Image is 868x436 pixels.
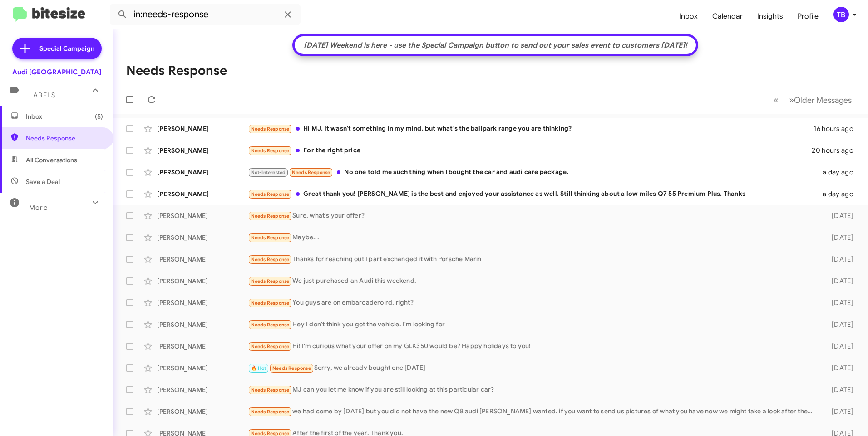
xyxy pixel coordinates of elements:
[26,112,103,121] span: Inbox
[817,407,861,416] div: [DATE]
[299,41,692,50] div: [DATE] Weekend is here - use the Special Campaign button to send out your sales event to customer...
[817,298,861,307] div: [DATE]
[251,170,286,175] span: Not-Interested
[157,211,248,220] div: [PERSON_NAME]
[817,168,861,177] div: a day ago
[248,145,812,156] div: For the right price
[251,278,290,284] span: Needs Response
[248,276,817,286] div: We just purchased an Audi this weekend.
[768,91,784,109] button: Previous
[248,341,817,352] div: Hi! I'm curious what your offer on my GLK350 would be? Happy holidays to you!
[39,44,94,53] span: Special Campaign
[251,126,290,132] span: Needs Response
[157,363,248,373] div: [PERSON_NAME]
[157,276,248,286] div: [PERSON_NAME]
[817,385,861,394] div: [DATE]
[26,177,60,186] span: Save a Deal
[292,170,330,175] span: Needs Response
[157,342,248,351] div: [PERSON_NAME]
[817,211,861,220] div: [DATE]
[248,320,817,330] div: Hey I don't think you got the vehicle. I'm looking for
[817,233,861,242] div: [DATE]
[12,68,101,77] div: Audi [GEOGRAPHIC_DATA]
[157,385,248,394] div: [PERSON_NAME]
[817,342,861,351] div: [DATE]
[157,146,248,155] div: [PERSON_NAME]
[826,7,858,22] button: TB
[672,3,705,29] a: Inbox
[157,255,248,264] div: [PERSON_NAME]
[814,124,861,133] div: 16 hours ago
[251,257,290,262] span: Needs Response
[251,300,290,306] span: Needs Response
[248,298,817,308] div: You guys are on embarcadero rd, right?
[790,3,826,29] a: Profile
[251,409,290,415] span: Needs Response
[248,233,817,243] div: Maybe...
[251,191,290,197] span: Needs Response
[769,91,857,109] nav: Page navigation example
[784,91,857,109] button: Next
[251,387,290,393] span: Needs Response
[248,363,817,373] div: Sorry, we already bought one [DATE]
[157,298,248,307] div: [PERSON_NAME]
[750,3,790,29] a: Insights
[251,344,290,349] span: Needs Response
[26,155,77,165] span: All Conversations
[157,189,248,199] div: [PERSON_NAME]
[95,112,103,121] span: (5)
[812,146,861,155] div: 20 hours ago
[817,363,861,373] div: [DATE]
[705,3,750,29] a: Calendar
[29,91,55,99] span: Labels
[248,407,817,417] div: we had come by [DATE] but you did not have the new Q8 audi [PERSON_NAME] wanted. if you want to s...
[248,124,814,134] div: Hi MJ, it wasn't something in my mind, but what's the ballpark range you are thinking?
[251,148,290,154] span: Needs Response
[248,254,817,265] div: Thanks for reaching out I part exchanged it with Porsche Marin
[272,365,311,371] span: Needs Response
[774,94,779,106] span: «
[251,322,290,328] span: Needs Response
[126,63,227,78] h1: Needs Response
[251,213,290,219] span: Needs Response
[817,255,861,264] div: [DATE]
[29,203,48,212] span: More
[817,276,861,286] div: [DATE]
[12,38,102,59] a: Special Campaign
[248,189,817,199] div: Great thank you! [PERSON_NAME] is the best and enjoyed your assistance as well. Still thinking ab...
[817,189,861,199] div: a day ago
[833,7,849,22] div: TB
[248,385,817,395] div: MJ can you let me know if you are still looking at this particular car?
[157,320,248,329] div: [PERSON_NAME]
[26,134,103,143] span: Needs Response
[789,94,794,106] span: »
[794,95,852,105] span: Older Messages
[110,4,301,25] input: Search
[157,124,248,133] div: [PERSON_NAME]
[157,233,248,242] div: [PERSON_NAME]
[251,235,290,241] span: Needs Response
[248,167,817,178] div: No one told me such thing when I bought the car and audi care package.
[251,365,266,371] span: 🔥 Hot
[157,407,248,416] div: [PERSON_NAME]
[157,168,248,177] div: [PERSON_NAME]
[248,211,817,221] div: Sure, what's your offer?
[817,320,861,329] div: [DATE]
